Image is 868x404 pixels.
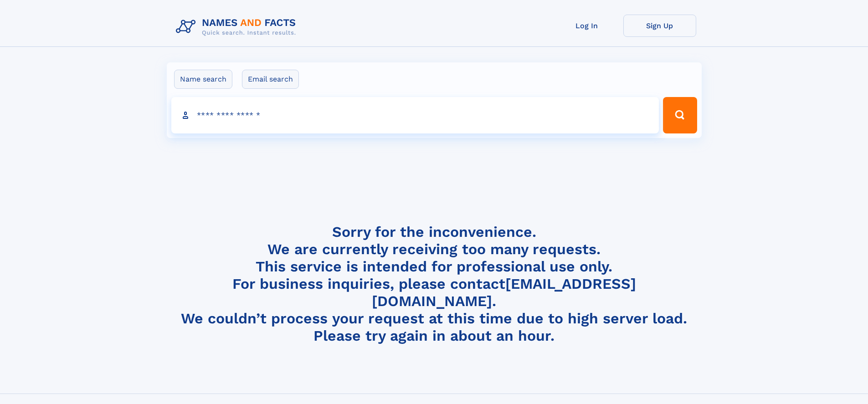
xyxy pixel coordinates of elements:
[242,70,299,89] label: Email search
[663,97,697,133] button: Search Button
[372,275,636,310] a: [EMAIL_ADDRESS][DOMAIN_NAME]
[172,15,303,39] img: Logo Names and Facts
[171,97,659,133] input: search input
[172,223,696,345] h4: Sorry for the inconvenience. We are currently receiving too many requests. This service is intend...
[174,70,232,89] label: Name search
[550,15,623,37] a: Log In
[623,15,696,37] a: Sign Up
